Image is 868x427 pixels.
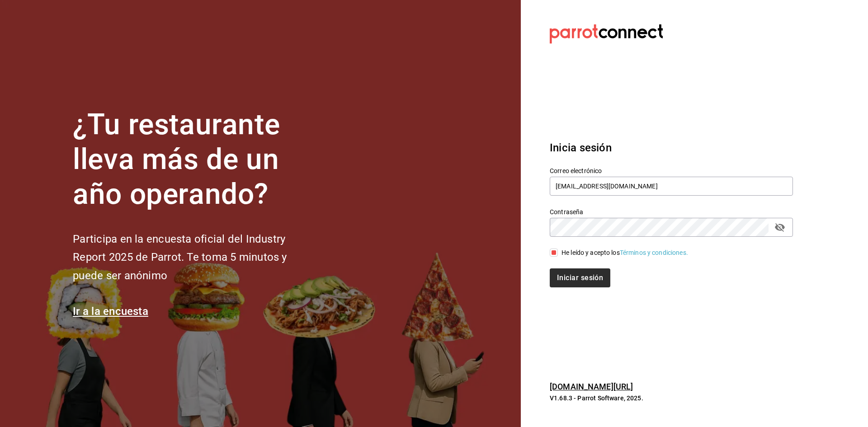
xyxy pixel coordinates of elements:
label: Correo electrónico [550,168,793,174]
button: Iniciar sesión [550,268,610,287]
label: Contraseña [550,209,793,215]
a: [DOMAIN_NAME][URL] [550,382,633,391]
h2: Participa en la encuesta oficial del Industry Report 2025 de Parrot. Te toma 5 minutos y puede se... [73,230,317,285]
button: passwordField [772,220,788,235]
div: He leído y acepto los [561,248,688,258]
input: Ingresa tu correo electrónico [550,177,793,196]
a: Ir a la encuesta [73,305,148,318]
h3: Inicia sesión [550,140,793,156]
h1: ¿Tu restaurante lleva más de un año operando? [73,108,317,211]
a: Términos y condiciones. [620,249,688,256]
p: V1.68.3 - Parrot Software, 2025. [550,394,793,403]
